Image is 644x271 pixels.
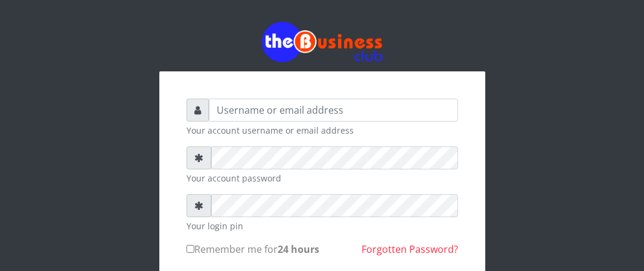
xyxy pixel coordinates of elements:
[187,242,319,256] label: Remember me for
[187,245,194,253] input: Remember me for24 hours
[187,124,458,137] small: Your account username or email address
[187,220,458,232] small: Your login pin
[362,243,458,256] a: Forgotten Password?
[187,172,458,184] small: Your account password
[278,243,319,256] b: 24 hours
[209,99,458,122] input: Username or email address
